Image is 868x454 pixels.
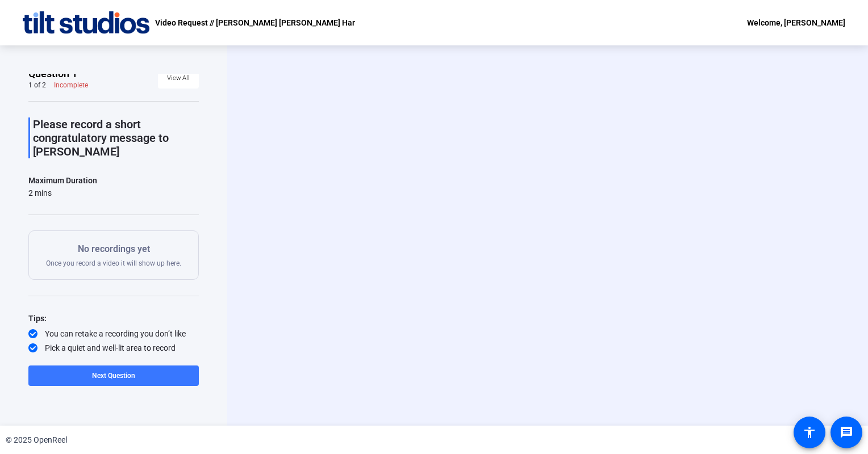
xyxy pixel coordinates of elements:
[46,242,181,256] p: No recordings yet
[155,16,355,30] p: Video Request // [PERSON_NAME] [PERSON_NAME] Har
[6,434,67,446] div: © 2025 OpenReel
[158,68,199,89] button: View All
[92,372,135,380] span: Next Question
[28,174,97,187] div: Maximum Duration
[23,11,149,34] img: OpenReel logo
[46,242,181,268] div: Once you record a video it will show up here.
[840,426,853,439] mat-icon: message
[28,328,199,339] div: You can retake a recording you don’t like
[747,16,845,30] div: Welcome, [PERSON_NAME]
[28,342,199,354] div: Pick a quiet and well-lit area to record
[28,312,199,325] div: Tips:
[28,81,46,90] div: 1 of 2
[54,81,88,90] div: Incomplete
[33,117,199,158] p: Please record a short congratulatory message to [PERSON_NAME]
[167,70,190,87] span: View All
[803,426,816,439] mat-icon: accessibility
[28,187,97,199] div: 2 mins
[28,365,199,386] button: Next Question
[28,67,77,81] span: Question 1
